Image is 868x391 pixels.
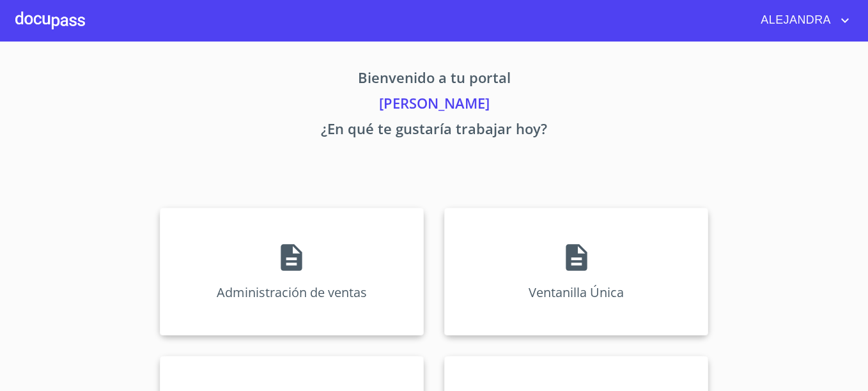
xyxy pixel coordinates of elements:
[751,10,853,31] button: account of current user
[40,67,828,93] p: Bienvenido a tu portal
[40,118,828,144] p: ¿En qué te gustaría trabajar hoy?
[217,284,367,301] p: Administración de ventas
[751,10,837,31] span: ALEJANDRA
[40,93,828,118] p: [PERSON_NAME]
[529,284,624,301] p: Ventanilla Única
